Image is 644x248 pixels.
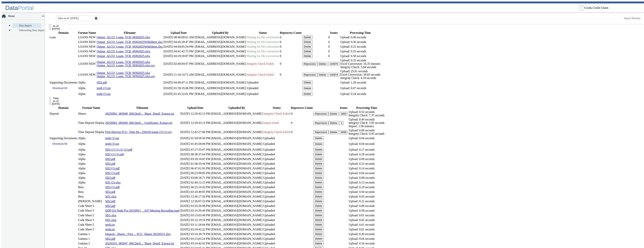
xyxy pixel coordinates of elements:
[263,167,275,170] span: Uploaded
[211,194,263,199] td: [EMAIL_ADDRESS][DOMAIN_NAME]
[349,132,384,135] div: Integrity Check: 0.95 seconds
[280,44,302,49] td: 0
[78,31,96,35] th: Format Name
[180,180,211,185] td: [DATE] 02:40:12:15 PM
[105,112,174,115] a: 20250901_083049_000.Darli..._Share_Detail_Extract.txt
[340,40,380,44] div: Upload: 0.30 seconds
[313,112,328,116] button: Reprocess
[263,106,290,110] th: Status
[247,54,279,58] span: Waiting for file conversion
[78,110,105,117] td: Shares
[211,166,263,171] td: [EMAIL_ADDRESS][DOMAIN_NAME]
[291,129,313,136] td: 0
[328,54,340,58] td: 0
[180,147,211,152] td: [DATE] 07:27:55:67 PM
[349,171,384,175] div: Upload: 0.04 seconds
[340,86,380,90] div: Upload: 0.07 seconds
[105,121,172,124] a: 20250901_083049_000.Darli..._Certificates_Extract.txt
[78,208,105,213] td: Code Sheet 5
[302,62,317,66] button: Reprocess
[280,40,302,44] td: 0
[97,81,107,84] a: SD2.pdf
[247,62,274,65] span: Integrity Check Failed
[349,209,384,212] div: Upload: 0.58 seconds
[211,176,263,180] td: [EMAIL_ADDRESS][DOMAIN_NAME]
[180,162,211,166] td: [DATE] 01:58:33:44 PM
[328,31,340,35] th: Issues
[313,232,324,236] button: Delete
[105,223,115,226] a: testb.txt
[52,97,60,105] div: Data as of: [DATE]
[78,141,105,147] td: Alpha
[49,31,381,96] table: History
[263,121,279,124] span: Import failed
[105,176,115,179] a: SD2.pdf
[328,49,340,53] td: 0
[349,190,384,194] div: Upload: 0.04 seconds
[247,40,279,44] span: Waiting for file conversion
[339,121,344,125] button: 1
[340,92,380,96] div: Upload: 0.24 seconds
[163,31,194,35] th: Upload Date
[328,121,339,125] button: Delete
[194,35,246,39] td: [EMAIL_ADDRESS][DOMAIN_NAME]
[105,232,171,236] a: Deposit - Shares - First ... FCU_Shares 20250531.xlsx
[78,157,105,161] td: Alpha
[247,31,279,35] th: Status
[340,65,380,69] div: Integrity Check: 5.84 seconds
[349,148,384,151] div: Upload: 0.17 seconds
[340,73,380,76] div: Excel Conversion: 30.83 seconds
[78,213,105,217] td: Code Sheet 5
[211,213,263,217] td: [EMAIL_ADDRESS][DOMAIN_NAME]
[194,40,246,44] td: [EMAIL_ADDRESS][DOMAIN_NAME]
[78,129,105,136] td: Time Deposit Display
[263,112,290,115] span: Integrity Check Failed
[211,171,263,175] td: [EMAIL_ADDRESS][DOMAIN_NAME]
[349,157,384,161] div: Upload: 0.08 seconds
[180,190,211,194] td: [DATE] 03:10:49:05 PM
[12,28,41,33] a: Onboarding Data Import
[313,152,324,156] button: Delete
[211,147,263,152] td: [EMAIL_ADDRESS][DOMAIN_NAME]
[105,157,115,161] a: SD2.pdf
[105,237,115,240] a: SD2.pdf
[211,136,263,140] td: [EMAIL_ADDRESS][DOMAIN_NAME]
[349,137,384,140] div: Upload: 0.04 seconds
[349,186,384,189] div: Upload: 0.29 seconds
[349,181,384,184] div: Upload: 0.13 seconds
[263,214,275,217] span: Uploaded
[12,23,41,28] a: Data Import
[313,166,324,170] button: Delete
[340,36,380,39] div: Upload: 0.46 seconds
[263,186,275,189] span: Uploaded
[263,153,275,156] span: Uploaded
[263,148,275,151] span: Uploaded
[78,136,105,140] td: Alpha
[211,185,263,189] td: [EMAIL_ADDRESS][DOMAIN_NAME]
[313,195,324,198] button: Delete
[2,20,44,36] p-accordion-content: Home
[313,148,324,152] button: Delete
[263,200,275,203] span: Uploaded
[211,204,263,208] td: [EMAIL_ADDRESS][DOMAIN_NAME]
[211,157,263,161] td: [EMAIL_ADDRESS][DOMAIN_NAME]
[180,171,211,175] td: [DATE] 06:23:09:85 PM
[163,92,194,96] td: [DATE] 01:45:22:01 PM
[313,199,324,203] button: Delete
[313,209,324,213] button: Delete
[180,204,211,208] td: [DATE] 03:35:26:98 PM
[180,199,211,203] td: [DATE] 12:36:07:23 PM
[211,129,263,136] td: [EMAIL_ADDRESS][DOMAIN_NAME]
[49,35,77,39] td: Loan
[263,171,275,175] span: Uploaded
[163,69,194,80] td: [DATE] 11:10:14:72 AM
[105,190,115,193] a: SD2.pdf
[105,130,172,134] a: First Harvest FCU_Time De...250228 issues (2) (1).csv
[105,228,115,231] a: testb.txt
[349,118,384,121] div: Upload: 0.44 seconds
[97,45,163,48] a: Output_ALCO_Loans_TCB_09302025WithSheet.xlsx
[180,152,211,156] td: [DATE] 08:38:37:64 PM
[105,209,180,212] a: DDP QA Node Fix-20250911_...037-Meeting Recording.mp4
[313,136,324,140] button: Delete
[624,17,641,20] a: This is available for Darling Employees only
